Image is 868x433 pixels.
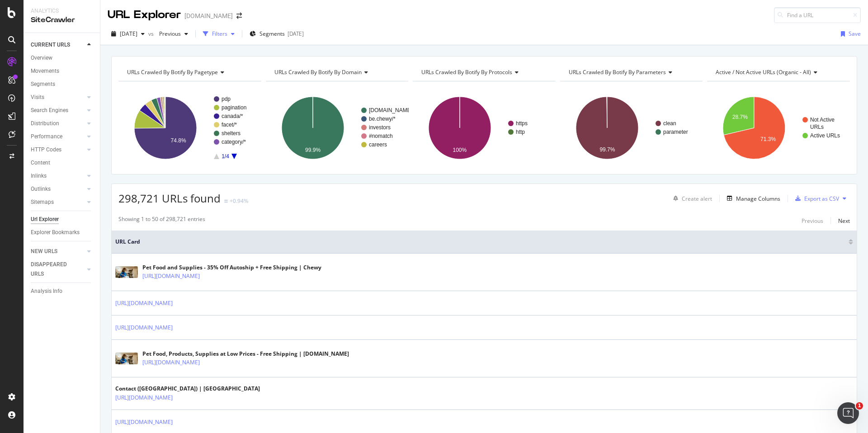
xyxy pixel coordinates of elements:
[369,116,396,122] text: be.chewy/*
[453,147,467,153] text: 100%
[760,136,776,142] text: 71.3%
[31,40,70,50] div: CURRENT URLS
[31,184,85,194] a: Outlinks
[31,260,85,279] a: DISAPPEARED URLS
[222,113,243,119] text: canada/*
[31,184,51,194] div: Outlinks
[212,30,227,38] div: Filters
[31,158,94,168] a: Content
[31,106,68,115] div: Search Engines
[31,80,55,89] div: Segments
[273,65,401,80] h4: URLs Crawled By Botify By domain
[31,215,94,224] a: Url Explorer
[115,323,173,332] a: [URL][DOMAIN_NAME]
[184,11,233,20] div: [DOMAIN_NAME]
[31,40,85,50] a: CURRENT URLS
[31,215,59,224] div: Url Explorer
[222,130,241,136] text: shelters
[560,89,703,167] svg: A chart.
[599,146,615,153] text: 99.7%
[31,145,85,155] a: HTTP Codes
[682,195,712,202] div: Create alert
[156,30,181,38] span: Previous
[108,7,181,23] div: URL Explorer
[118,191,221,206] span: 298,721 URLs found
[115,238,846,246] span: URL Card
[31,106,85,115] a: Search Engines
[837,27,861,41] button: Save
[31,7,93,15] div: Analytics
[810,132,840,139] text: Active URLs
[142,358,200,367] a: [URL][DOMAIN_NAME]
[802,217,823,225] div: Previous
[663,120,676,127] text: clean
[774,7,861,23] input: Find a URL
[516,129,525,135] text: http
[413,89,556,167] svg: A chart.
[31,145,61,155] div: HTTP Codes
[810,117,835,123] text: Not Active
[31,53,94,63] a: Overview
[31,66,59,76] div: Movements
[569,68,666,76] span: URLs Crawled By Botify By parameters
[714,65,842,80] h4: Active / Not Active URLs
[31,247,85,256] a: NEW URLS
[838,217,850,225] div: Next
[222,139,246,145] text: category/*
[716,68,811,76] span: Active / Not Active URLs (organic - all)
[802,215,823,226] button: Previous
[516,120,528,127] text: https
[127,68,218,76] span: URLs Crawled By Botify By pagetype
[707,89,850,167] svg: A chart.
[115,299,173,308] a: [URL][DOMAIN_NAME]
[663,129,688,135] text: parameter
[108,27,148,41] button: [DATE]
[115,385,260,393] div: Contact ([GEOGRAPHIC_DATA]) | [GEOGRAPHIC_DATA]
[31,228,80,237] div: Explorer Bookmarks
[142,350,349,358] div: Pet Food, Products, Supplies at Low Prices - Free Shipping | [DOMAIN_NAME]
[222,153,229,160] text: 1/4
[670,191,712,206] button: Create alert
[856,402,863,409] span: 1
[118,89,261,167] svg: A chart.
[31,247,57,256] div: NEW URLS
[125,65,253,80] h4: URLs Crawled By Botify By pagetype
[142,264,321,272] div: Pet Food and Supplies - 35% Off Autoship + Free Shipping | Chewy
[224,200,228,202] img: Equal
[31,171,47,181] div: Inlinks
[567,65,695,80] h4: URLs Crawled By Botify By parameters
[792,191,839,206] button: Export as CSV
[31,260,76,279] div: DISAPPEARED URLS
[420,65,547,80] h4: URLs Crawled By Botify By protocols
[266,89,409,167] svg: A chart.
[732,114,748,120] text: 28.7%
[837,402,859,424] iframe: Intercom live chat
[369,133,393,139] text: #nomatch
[199,27,238,41] button: Filters
[723,193,780,204] button: Manage Columns
[31,93,85,102] a: Visits
[171,137,186,144] text: 74.8%
[115,266,138,278] img: main image
[31,198,54,207] div: Sitemaps
[849,30,861,38] div: Save
[246,27,307,41] button: Segments[DATE]
[230,197,248,205] div: +0.94%
[369,107,412,113] text: [DOMAIN_NAME]
[288,30,304,38] div: [DATE]
[222,96,231,102] text: pdp
[120,30,137,38] span: 2025 Sep. 6th
[236,13,242,19] div: arrow-right-arrow-left
[31,93,44,102] div: Visits
[421,68,512,76] span: URLs Crawled By Botify By protocols
[222,122,237,128] text: facet/*
[736,195,780,202] div: Manage Columns
[804,195,839,202] div: Export as CSV
[31,53,52,63] div: Overview
[118,215,205,226] div: Showing 1 to 50 of 298,721 entries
